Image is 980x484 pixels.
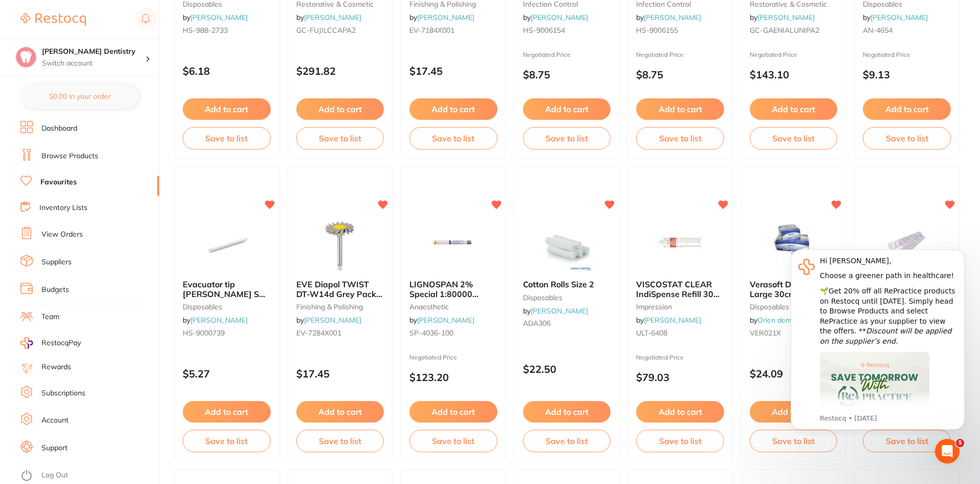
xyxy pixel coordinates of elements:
p: $9.13 [863,69,951,80]
small: disposables [750,303,838,311]
button: Save to list [523,430,611,452]
button: Add to cart [409,401,497,423]
a: Log Out [41,470,68,480]
button: $0.00 in your order [20,84,139,109]
small: disposables [523,293,611,302]
img: Restocq Logo [20,13,86,26]
span: by [409,315,474,325]
span: AN-4654 [863,26,892,35]
span: by [296,13,361,22]
a: [PERSON_NAME] [644,315,701,325]
a: Orien dental [757,315,798,325]
span: by [636,315,701,325]
span: by [409,13,474,22]
button: Add to cart [183,98,271,120]
iframe: Intercom notifications message [775,240,980,436]
span: by [523,306,588,315]
span: by [863,13,928,22]
small: disposables [183,303,271,311]
b: EVE Diapol TWIST DT-W14d Grey Pack of 1 [296,280,384,299]
button: Add to cart [523,401,611,423]
b: VISCOSTAT CLEAR IndiSpense Refill 30ml IndiSpense Syringe [636,280,724,299]
small: Negotiated Price [636,354,724,361]
span: by [183,315,248,325]
span: by [296,315,361,325]
a: Budgets [41,285,69,295]
h4: Ashmore Dentistry [42,47,145,57]
small: Negotiated Price [636,51,724,58]
a: Favourites [40,177,77,187]
small: Negotiated Price [863,51,951,58]
span: EV-7284X001 [296,328,341,338]
a: [PERSON_NAME] [644,13,701,22]
p: $17.45 [296,368,384,380]
button: Save to list [863,127,951,150]
small: Negotiated Price [409,354,497,361]
button: Add to cart [750,98,838,120]
small: impression [636,303,724,311]
a: [PERSON_NAME] [190,13,248,22]
a: [PERSON_NAME] [190,315,248,325]
span: by [750,315,798,325]
p: $6.18 [183,65,271,77]
a: [PERSON_NAME] [304,315,361,325]
button: Save to list [409,127,497,150]
span: by [636,13,701,22]
span: LIGNOSPAN 2% Special 1:80000 [MEDICAL_DATA] 2.2ml 2xBox 50 Blue [409,279,489,318]
button: Save to list [636,430,724,452]
span: SP-4036-100 [409,328,453,338]
img: Evacuator tip HENRY SCHEIN S curve Vented 1 side 100 pk [193,220,260,271]
span: Cotton Rolls Size 2 [523,279,594,289]
button: Add to cart [296,98,384,120]
a: Browse Products [41,151,98,161]
a: Rewards [41,362,71,372]
span: by [750,13,815,22]
span: RestocqPay [41,338,81,348]
iframe: Intercom live chat [935,439,960,464]
span: HS-9000739 [183,328,225,338]
span: Verasoft Dry Wipes Large 30cm x 60cm, Box of 100 [750,279,834,308]
button: Add to cart [409,98,497,120]
img: EVE Diapol TWIST DT-W14d Grey Pack of 1 [307,220,373,271]
button: Add to cart [523,98,611,120]
button: Save to list [636,127,724,150]
a: [PERSON_NAME] [531,306,588,315]
p: $79.03 [636,371,724,383]
button: Add to cart [750,401,838,423]
p: $8.75 [523,69,611,80]
button: Save to list [750,430,838,452]
a: Dashboard [41,123,77,134]
a: RestocqPay [20,337,81,349]
span: HS-9006155 [636,26,678,35]
button: Save to list [863,430,951,452]
a: [PERSON_NAME] [304,13,361,22]
span: by [183,13,248,22]
button: Save to list [409,430,497,452]
span: GC-FUJILCCAPA2 [296,26,356,35]
a: Suppliers [41,257,72,267]
button: Save to list [296,127,384,150]
span: EV-7184X001 [409,26,454,35]
a: Subscriptions [41,388,85,398]
a: [PERSON_NAME] [531,13,588,22]
button: Save to list [750,127,838,150]
p: $291.82 [296,65,384,77]
span: ADA306 [523,319,551,328]
p: $24.09 [750,368,838,380]
span: VISCOSTAT CLEAR IndiSpense Refill 30ml IndiSpense Syringe [636,279,723,308]
button: Add to cart [863,98,951,120]
a: Team [41,312,59,322]
small: anaesthetic [409,303,497,311]
p: Switch account [42,58,145,69]
p: $123.20 [409,371,497,383]
p: $8.75 [636,69,724,80]
button: Save to list [523,127,611,150]
a: Account [41,415,69,426]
